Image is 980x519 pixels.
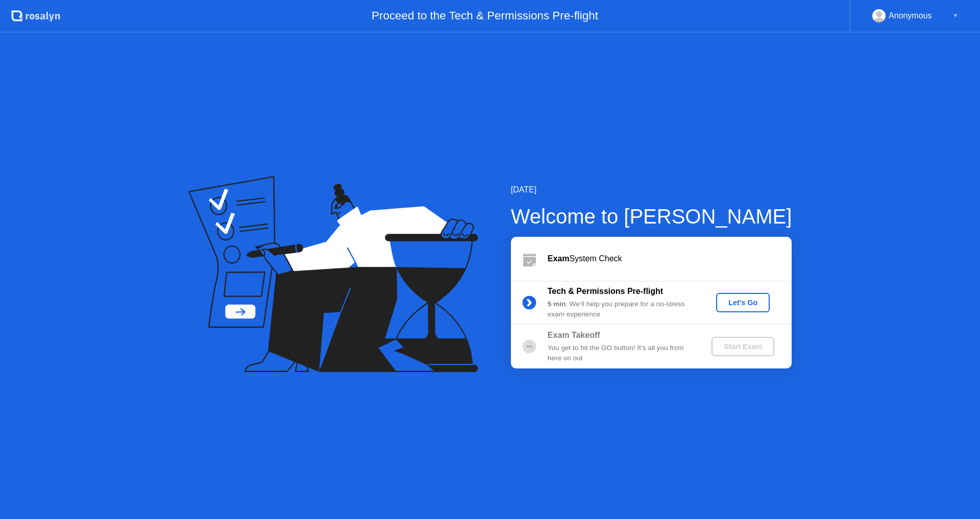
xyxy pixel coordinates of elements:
b: Tech & Permissions Pre-flight [548,287,663,295]
button: Start Exam [712,337,774,356]
div: [DATE] [511,184,792,196]
b: Exam Takeoff [548,331,600,339]
b: Exam [548,254,570,263]
div: Let's Go [720,299,766,307]
div: ▼ [953,9,958,22]
b: 5 min [548,300,566,308]
div: Start Exam [716,342,770,351]
div: Anonymous [889,9,932,22]
div: You get to hit the GO button! It’s all you from here on out [548,343,695,364]
div: Welcome to [PERSON_NAME] [511,201,792,232]
div: : We’ll help you prepare for a no-stress exam experience [548,299,695,320]
button: Let's Go [716,293,770,312]
div: System Check [548,253,792,265]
